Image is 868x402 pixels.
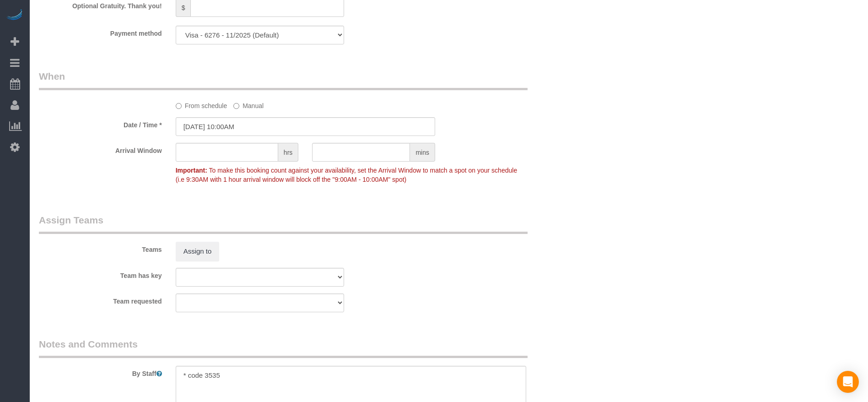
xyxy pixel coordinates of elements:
[176,167,207,174] strong: Important:
[39,337,528,358] legend: Notes and Comments
[5,9,24,22] img: Automaid Logo
[176,117,435,136] input: MM/DD/YYYY HH:MM
[32,242,169,254] label: Teams
[32,117,169,130] label: Date / Time *
[176,103,182,109] input: From schedule
[32,26,169,38] label: Payment method
[32,293,169,306] label: Team requested
[278,143,298,162] span: hrs
[233,98,264,110] label: Manual
[176,98,227,110] label: From schedule
[233,103,239,109] input: Manual
[32,268,169,280] label: Team has key
[32,366,169,378] label: By Staff
[39,213,528,234] legend: Assign Teams
[39,70,528,90] legend: When
[32,143,169,155] label: Arrival Window
[176,167,518,183] span: To make this booking count against your availability, set the Arrival Window to match a spot on y...
[176,242,220,261] button: Assign to
[837,371,859,393] div: Open Intercom Messenger
[410,143,435,162] span: mins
